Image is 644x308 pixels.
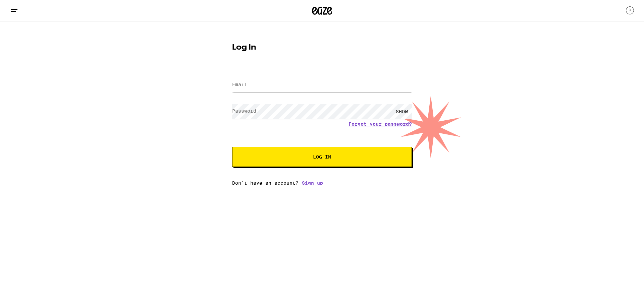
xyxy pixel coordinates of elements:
[302,180,323,186] a: Sign up
[232,44,412,52] h1: Log In
[232,147,412,167] button: Log In
[392,104,412,119] div: SHOW
[313,155,331,159] span: Log In
[348,121,412,127] a: Forgot your password?
[232,180,412,186] div: Don't have an account?
[232,82,247,87] label: Email
[232,108,256,114] label: Password
[232,77,412,93] input: Email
